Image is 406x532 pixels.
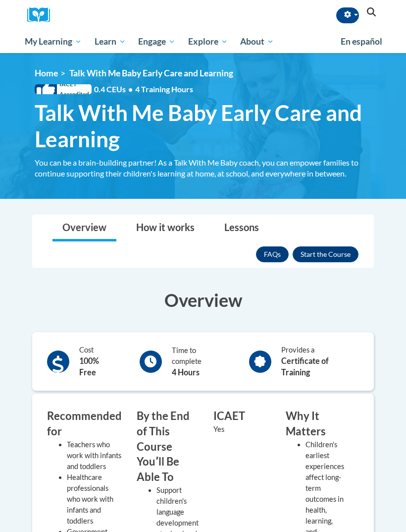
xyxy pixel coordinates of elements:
[172,345,227,378] div: Time to complete
[293,246,358,262] button: Enroll
[364,7,379,20] button: Search
[27,7,57,23] a: Cox Campus
[69,68,233,78] span: Talk With Me Baby Early Care and Learning
[94,84,193,95] span: 0.4 CEUs
[88,30,132,53] a: Learn
[32,288,374,312] h3: Overview
[52,215,116,241] a: Overview
[234,30,281,53] a: About
[27,7,57,23] img: Logo brand
[188,36,228,48] span: Explore
[18,30,88,53] a: My Learning
[67,472,122,527] li: Healthcare professionals who work with infants and toddlers
[336,7,359,23] button: Account Settings
[240,36,274,48] span: About
[132,30,182,53] a: Engage
[213,409,271,424] h3: ICAET
[182,30,234,53] a: Explore
[79,345,117,378] div: Cost
[214,215,269,241] a: Lessons
[341,36,382,47] span: En español
[25,36,82,48] span: My Learning
[35,100,376,152] span: Talk With Me Baby Early Care and Learning
[47,409,122,439] h3: Recommended for
[256,246,289,262] a: FAQs
[137,409,199,485] h3: By the End of This Course Youʹll Be Able To
[35,68,58,78] a: Home
[138,36,175,48] span: Engage
[213,425,224,433] value: Yes
[286,409,344,439] h3: Why It Matters
[281,345,359,378] div: Provides a
[79,356,99,377] b: 100% Free
[128,84,133,94] span: •
[17,30,389,53] div: Main menu
[95,36,126,48] span: Learn
[172,367,200,377] b: 4 Hours
[126,215,204,241] a: How it works
[35,84,92,94] span: IACET Accredited
[35,157,376,179] div: You can be a brain-building partner! As a Talk With Me Baby coach, you can empower families to co...
[281,356,329,377] b: Certificate of Training
[135,84,193,94] span: 4 Training Hours
[334,31,389,52] a: En español
[67,439,122,472] li: Teachers who work with infants and toddlers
